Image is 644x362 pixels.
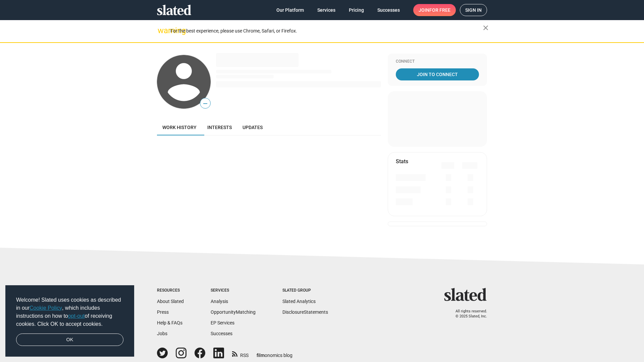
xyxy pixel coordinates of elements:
[396,158,408,165] mat-card-title: Stats
[211,331,232,336] a: Successes
[460,4,487,16] a: Sign in
[157,299,184,304] a: About Slated
[276,4,304,16] span: Our Platform
[257,347,292,359] a: filmonomics blog
[257,353,265,358] span: film
[5,285,134,357] div: cookieconsent
[16,296,123,328] span: Welcome! Slated uses cookies as described in our , which includes instructions on how to of recei...
[317,4,335,16] span: Services
[232,348,249,359] a: RSS
[377,4,400,16] span: Successes
[211,320,234,325] a: EP Services
[397,68,478,80] span: Join To Connect
[372,4,405,16] a: Successes
[396,59,479,64] div: Connect
[349,4,364,16] span: Pricing
[207,125,232,130] span: Interests
[16,334,123,346] a: dismiss cookie message
[157,331,167,336] a: Jobs
[202,119,237,135] a: Interests
[68,313,85,319] a: opt-out
[211,288,256,293] div: Services
[170,26,483,36] div: For the best experience, please use Chrome, Safari, or Firefox.
[157,119,202,135] a: Work history
[396,68,479,80] a: Join To Connect
[282,299,316,304] a: Slated Analytics
[157,320,182,325] a: Help & FAQs
[157,288,184,293] div: Resources
[482,24,490,32] mat-icon: close
[157,309,169,315] a: Press
[200,99,210,108] span: —
[30,305,62,311] a: Cookie Policy
[162,125,197,130] span: Work history
[271,4,309,16] a: Our Platform
[413,4,456,16] a: Joinfor free
[282,288,328,293] div: Slated Group
[237,119,268,135] a: Updates
[211,299,228,304] a: Analysis
[282,309,328,315] a: DisclosureStatements
[448,309,487,319] p: All rights reserved. © 2025 Slated, Inc.
[419,4,450,16] span: Join
[312,4,341,16] a: Services
[465,4,482,16] span: Sign in
[158,26,166,35] mat-icon: warning
[343,4,369,16] a: Pricing
[429,4,450,16] span: for free
[243,125,263,130] span: Updates
[211,309,256,315] a: OpportunityMatching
